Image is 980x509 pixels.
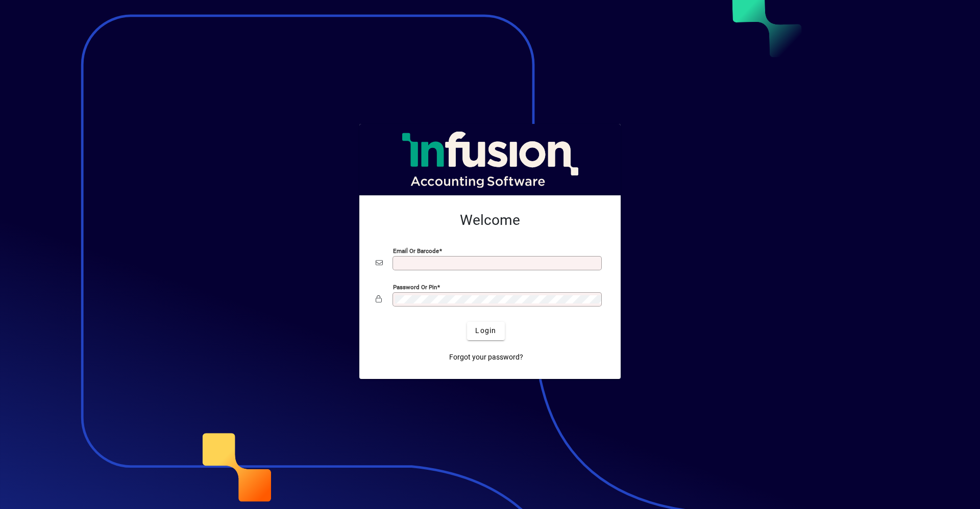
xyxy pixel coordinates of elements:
[376,212,604,229] h2: Welcome
[393,283,437,290] mat-label: Password or Pin
[475,325,496,336] span: Login
[393,247,439,254] mat-label: Email or Barcode
[449,352,523,363] span: Forgot your password?
[467,322,504,340] button: Login
[445,348,527,367] a: Forgot your password?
